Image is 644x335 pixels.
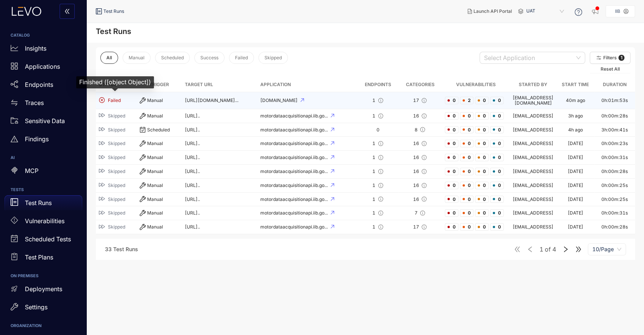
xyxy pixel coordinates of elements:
td: [EMAIL_ADDRESS] [510,165,556,179]
th: Started By [510,77,556,92]
a: Applications [5,59,82,77]
span: [URL].. [185,127,200,133]
span: Launch API Portal [473,9,512,14]
span: Skipped [264,55,282,60]
span: 0 [460,223,473,231]
td: 0h:00m:28s [594,109,635,123]
span: Skipped [108,113,125,119]
a: Endpoints [5,77,82,95]
span: 0 [460,168,473,175]
td: [EMAIL_ADDRESS] [510,193,556,207]
span: 0 [475,196,489,203]
span: Scheduled [161,55,184,60]
span: 0 [490,126,504,134]
span: 0 [445,97,458,104]
span: right [562,246,569,253]
td: 0h:00m:31s [594,206,635,220]
span: 0 [475,168,489,175]
p: Sensitive Data [25,117,65,124]
span: motordataacquisitionapi.iib.go... [260,127,329,133]
div: 16 [401,196,439,202]
p: Test Plans [25,254,53,261]
p: Settings [25,304,48,310]
button: Scheduled [155,52,190,64]
span: Skipped [108,183,125,188]
span: 0 [490,154,504,161]
td: [EMAIL_ADDRESS] [510,220,556,234]
button: Reset All [590,65,630,73]
span: double-right [575,246,582,253]
span: 0 [490,223,504,231]
a: Deployments [5,281,82,299]
div: [DATE] [568,183,583,188]
h4: Test Runs [96,27,131,36]
span: [DOMAIN_NAME] [260,97,299,103]
th: Vulnerabilities [442,77,510,92]
span: 1 [618,55,624,61]
div: Manual [140,154,179,161]
div: 17 [401,97,439,103]
span: swap [11,99,18,107]
span: motordataacquisitionapi.iib.go... [260,113,329,119]
span: 0 [445,112,458,120]
p: Endpoints [25,81,53,88]
td: 0h:00m:31s [594,151,635,165]
div: 16 [401,154,439,161]
span: 0 [475,209,489,217]
div: [DATE] [568,155,583,160]
td: 0h:00m:25s [594,179,635,193]
div: Finished ([object Object]) [76,76,154,88]
h6: TESTS [11,188,76,192]
a: Sensitive Data [5,113,82,131]
span: 0 [490,112,504,120]
div: Manual [140,182,179,188]
span: Skipped [108,169,125,174]
span: 0 [445,168,458,175]
a: Insights [5,41,82,59]
span: 0 [490,168,504,175]
span: motordataacquisitionapi.iib.go... [260,224,329,230]
span: 0 [490,97,504,104]
h6: CATALOG [11,33,76,38]
button: Filters1 [590,52,630,64]
td: 0h:00m:28s [594,220,635,234]
span: motordataacquisitionapi.iib.go... [260,182,329,188]
span: [URL].. [185,224,200,230]
span: Failed [235,55,248,60]
div: Manual [140,168,179,174]
a: MCP [5,164,82,182]
td: [EMAIL_ADDRESS] [510,109,556,123]
span: [URL].. [185,182,200,188]
span: 0 [445,140,458,147]
div: Manual [140,196,179,202]
span: 1 [539,246,543,253]
div: [DATE] [568,210,583,216]
span: 0 [460,196,473,203]
td: [EMAIL_ADDRESS] [510,137,556,151]
span: Skipped [108,197,125,202]
div: 1 [361,140,395,147]
td: 3h:00m:41s [594,123,635,137]
a: Test Plans [5,250,82,268]
div: Scheduled [140,127,179,133]
span: Success [200,55,218,60]
span: motordataacquisitionapi.iib.go... [260,196,329,202]
span: motordataacquisitionapi.iib.go... [260,140,329,146]
td: 0h:00m:28s [594,165,635,179]
th: Duration [594,77,635,92]
a: Traces [5,95,82,113]
span: 0 [460,112,473,120]
div: 17 [401,224,439,230]
th: Target URL [182,77,257,92]
span: Manual [129,55,144,60]
div: 16 [401,168,439,174]
p: Findings [25,136,49,142]
div: 8 [401,127,439,133]
div: [DATE] [568,224,583,230]
div: 40m ago [566,98,585,103]
span: [URL].. [185,168,200,174]
h6: AI [11,156,76,160]
span: Filters [603,55,617,60]
th: Start Time [556,77,594,92]
span: Test Runs [103,9,124,14]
